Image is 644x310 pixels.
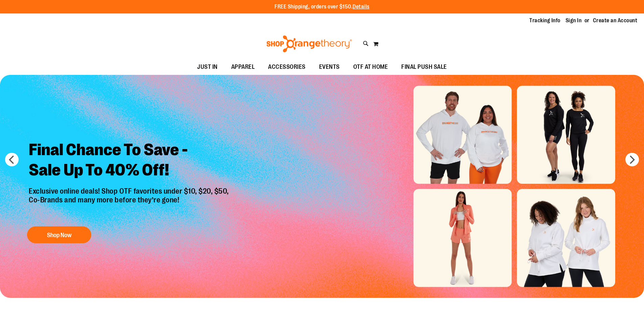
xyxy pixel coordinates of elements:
a: Sign In [566,17,582,24]
a: JUST IN [190,59,224,75]
h2: Final Chance To Save - Sale Up To 40% Off! [24,135,236,187]
a: APPAREL [224,59,262,75]
span: APPAREL [231,59,255,75]
a: Create an Account [593,17,638,24]
p: FREE Shipping, orders over $150. [275,3,369,11]
a: OTF AT HOME [347,59,395,75]
a: Details [353,4,369,10]
a: FINAL PUSH SALE [395,59,454,75]
a: ACCESSORIES [261,59,312,75]
p: Exclusive online deals! Shop OTF favorites under $10, $20, $50, Co-Brands and many more before th... [24,187,236,220]
a: Final Chance To Save -Sale Up To 40% Off! Exclusive online deals! Shop OTF favorites under $10, $... [24,135,236,247]
button: prev [5,153,19,166]
button: next [625,153,639,166]
span: OTF AT HOME [353,59,388,75]
a: Tracking Info [529,17,560,24]
img: Shop Orangetheory [265,35,353,52]
span: EVENTS [319,59,340,75]
button: Shop Now [27,226,91,243]
span: ACCESSORIES [268,59,306,75]
a: EVENTS [312,59,347,75]
span: FINAL PUSH SALE [401,59,447,75]
span: JUST IN [197,59,218,75]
